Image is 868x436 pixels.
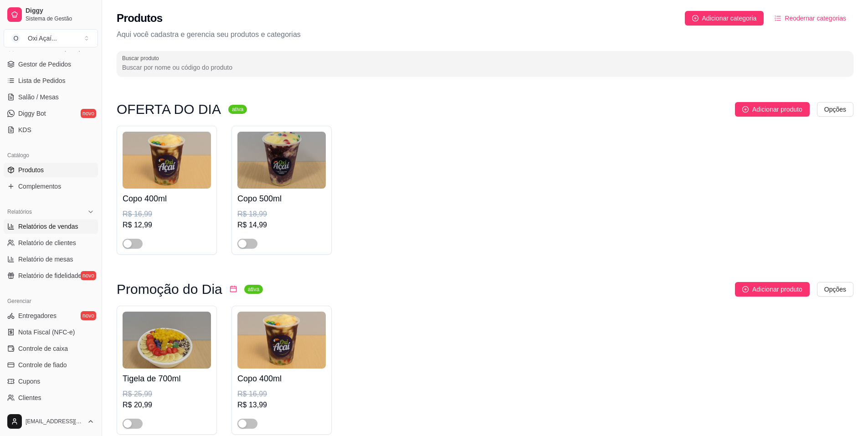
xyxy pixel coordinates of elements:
[4,308,98,323] a: Entregadoresnovo
[26,7,94,15] span: Diggy
[18,393,41,402] span: Clientes
[237,220,326,231] div: R$ 14,99
[228,105,247,114] sup: ativa
[4,106,98,121] a: Diggy Botnovo
[7,208,32,215] span: Relatórios
[18,271,82,280] span: Relatório de fidelidade
[767,11,853,26] button: Reodernar categorias
[18,182,61,191] span: Complementos
[117,29,853,40] p: Aqui você cadastra e gerencia seu produtos e categorias
[824,284,846,294] span: Opções
[123,400,211,410] div: R$ 20,99
[824,104,846,114] span: Opções
[702,13,757,23] span: Adicionar categoria
[18,165,44,174] span: Produtos
[4,325,98,339] a: Nota Fiscal (NFC-e)
[237,400,326,410] div: R$ 13,99
[735,102,810,117] button: Adicionar produto
[18,60,71,69] span: Gestor de Pedidos
[11,34,21,43] span: O
[18,255,73,264] span: Relatório de mesas
[4,29,98,47] button: Select a team
[237,372,326,385] h4: Copo 400ml
[4,163,98,177] a: Produtos
[4,148,98,163] div: Catálogo
[4,219,98,234] a: Relatórios de vendas
[18,222,78,231] span: Relatórios de vendas
[817,102,853,117] button: Opções
[237,209,326,220] div: R$ 18,99
[123,132,211,189] img: product-image
[18,92,59,102] span: Salão / Mesas
[4,57,98,72] a: Gestor de Pedidos
[28,34,57,43] div: Oxi Açaí ...
[752,104,802,114] span: Adicionar produto
[4,236,98,250] a: Relatório de clientes
[4,358,98,372] a: Controle de fiado
[18,328,75,337] span: Nota Fiscal (NFC-e)
[785,13,846,23] span: Reodernar categorias
[123,192,211,205] h4: Copo 400ml
[4,179,98,194] a: Complementos
[237,312,326,369] img: product-image
[4,294,98,308] div: Gerenciar
[4,252,98,267] a: Relatório de mesas
[752,284,802,294] span: Adicionar produto
[244,285,263,294] sup: ativa
[692,15,699,21] span: plus-circle
[4,410,98,432] button: [EMAIL_ADDRESS][DOMAIN_NAME]
[18,109,46,118] span: Diggy Bot
[4,374,98,389] a: Cupons
[4,268,98,283] a: Relatório de fidelidadenovo
[237,132,326,189] img: product-image
[123,209,211,220] div: R$ 16,99
[117,11,163,26] h2: Produtos
[123,389,211,400] div: R$ 25,99
[4,73,98,88] a: Lista de Pedidos
[775,15,781,21] span: ordered-list
[122,63,848,72] input: Buscar produto
[122,54,162,62] label: Buscar produto
[18,344,68,353] span: Controle de caixa
[18,125,31,134] span: KDS
[742,106,749,113] span: plus-circle
[18,377,40,386] span: Cupons
[123,372,211,385] h4: Tigela de 700ml
[4,390,98,405] a: Clientes
[18,311,56,320] span: Entregadores
[4,123,98,137] a: KDS
[4,90,98,104] a: Salão / Mesas
[18,360,67,369] span: Controle de fiado
[123,312,211,369] img: product-image
[735,282,810,297] button: Adicionar produto
[237,192,326,205] h4: Copo 500ml
[4,341,98,356] a: Controle de caixa
[817,282,853,297] button: Opções
[18,76,66,85] span: Lista de Pedidos
[26,418,83,425] span: [EMAIL_ADDRESS][DOMAIN_NAME]
[26,15,94,22] span: Sistema de Gestão
[237,389,326,400] div: R$ 16,99
[742,286,749,292] span: plus-circle
[18,238,76,247] span: Relatório de clientes
[230,285,237,292] span: calendar
[123,220,211,231] div: R$ 12,99
[117,284,222,295] h3: Promoção do Dia
[117,104,221,115] h3: OFERTA DO DIA
[685,11,764,26] button: Adicionar categoria
[4,4,98,26] a: DiggySistema de Gestão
